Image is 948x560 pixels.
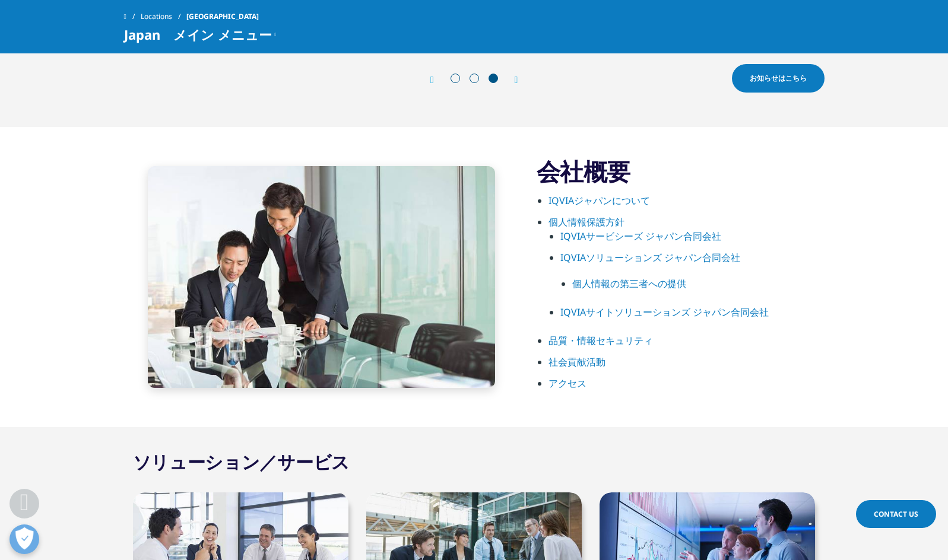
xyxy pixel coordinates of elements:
[124,27,272,42] span: Japan メイン メニュー
[548,334,653,347] a: 品質・情報セキュリティ
[548,194,650,207] a: IQVIAジャパンについて
[537,157,825,186] h3: 会社概要
[9,524,39,554] button: 優先設定センターを開く
[430,74,446,85] div: Previous slide
[141,6,186,27] a: Locations
[133,450,350,474] h2: ソリューション／サービス
[572,277,686,290] a: 個人情報の第三者への提供
[548,355,605,368] a: 社会貢献活動
[874,509,918,519] span: Contact Us
[548,215,624,228] a: 個人情報保護方針
[856,500,936,528] a: Contact Us
[503,74,518,85] div: Next slide
[560,251,740,264] a: IQVIAソリューションズ ジャパン合同会社
[750,73,807,84] span: お知らせはこちら
[560,230,721,243] a: IQVIAサービシーズ ジャパン合同会社
[148,166,495,388] img: Professional men in meeting signing paperwork
[732,64,825,93] a: お知らせはこちら
[186,6,259,27] span: [GEOGRAPHIC_DATA]
[560,306,769,319] a: IQVIAサイトソリューションズ ジャパン合同会社
[548,377,586,390] a: アクセス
